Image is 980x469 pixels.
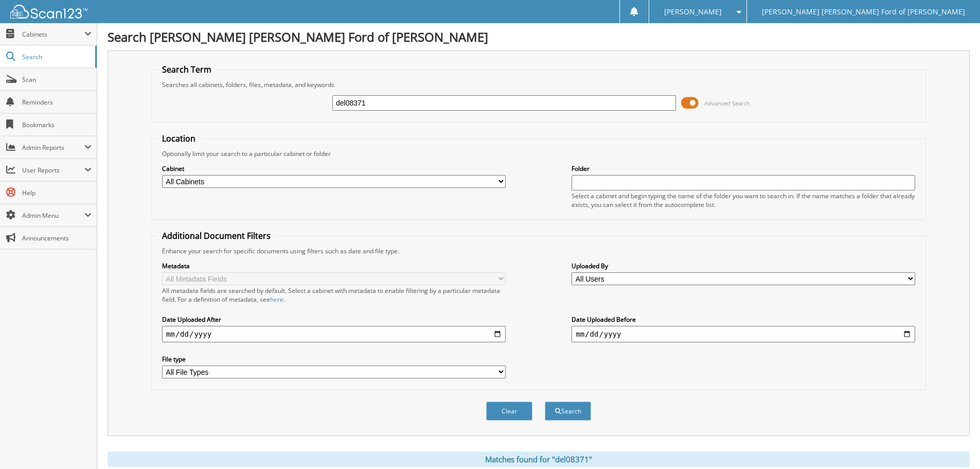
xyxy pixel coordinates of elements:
[704,99,750,107] span: Advanced Search
[162,286,506,304] div: All metadata fields are searched by default. Select a cabinet with metadata to enable filtering b...
[162,315,506,324] label: Date Uploaded After
[572,326,915,342] input: end
[572,164,915,173] label: Folder
[486,402,532,421] button: Clear
[22,211,84,220] span: Admin Menu
[762,9,965,15] span: [PERSON_NAME] [PERSON_NAME] Ford of [PERSON_NAME]
[270,295,283,304] a: here
[22,120,92,129] span: Bookmarks
[22,98,92,107] span: Reminders
[162,355,506,363] label: File type
[157,230,276,241] legend: Additional Document Filters
[157,64,217,75] legend: Search Term
[157,149,920,158] div: Optionally limit your search to a particular cabinet or folder
[572,192,915,209] div: Select a cabinet and begin typing the name of the folder you want to search in. If the name match...
[162,262,506,270] label: Metadata
[572,262,915,270] label: Uploaded By
[664,9,722,15] span: [PERSON_NAME]
[162,164,506,173] label: Cabinet
[157,133,201,144] legend: Location
[22,30,84,39] span: Cabinets
[22,234,92,242] span: Announcements
[108,451,970,467] div: Matches found for "del08371"
[22,53,90,61] span: Search
[10,5,87,19] img: scan123-logo-white.svg
[108,28,970,45] h1: Search [PERSON_NAME] [PERSON_NAME] Ford of [PERSON_NAME]
[157,80,920,89] div: Searches all cabinets, folders, files, metadata, and keywords
[22,166,84,175] span: User Reports
[162,326,506,342] input: start
[545,402,591,421] button: Search
[572,315,915,324] label: Date Uploaded Before
[22,75,92,84] span: Scan
[157,247,920,255] div: Enhance your search for specific documents using filters such as date and file type.
[22,188,92,197] span: Help
[22,143,84,152] span: Admin Reports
